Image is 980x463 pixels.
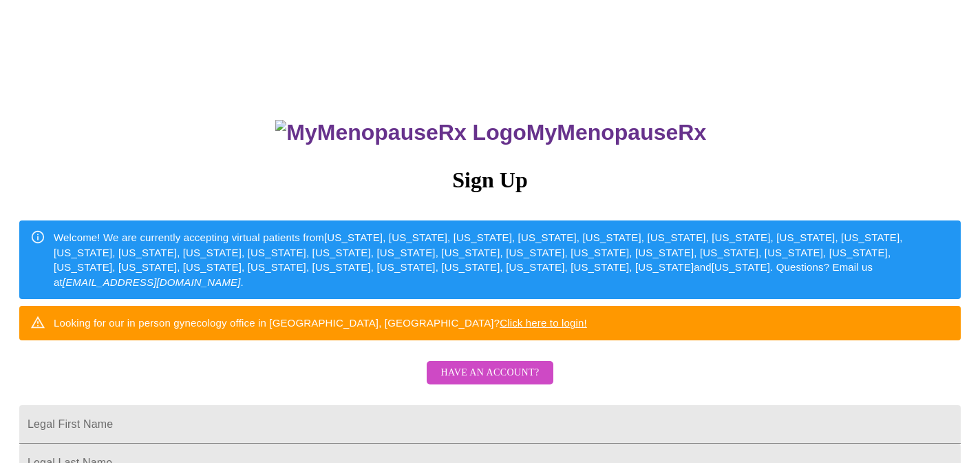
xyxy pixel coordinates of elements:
h3: MyMenopauseRx [21,120,961,145]
button: Have an account? [427,361,553,385]
div: Looking for our in person gynecology office in [GEOGRAPHIC_DATA], [GEOGRAPHIC_DATA]? [54,310,587,336]
img: MyMenopauseRx Logo [275,120,526,145]
div: Welcome! We are currently accepting virtual patients from [US_STATE], [US_STATE], [US_STATE], [US... [54,225,950,295]
a: Have an account? [423,376,556,388]
h3: Sign Up [19,167,961,193]
a: Click here to login! [500,317,587,329]
span: Have an account? [440,364,539,382]
em: [EMAIL_ADDRESS][DOMAIN_NAME] [63,276,241,288]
